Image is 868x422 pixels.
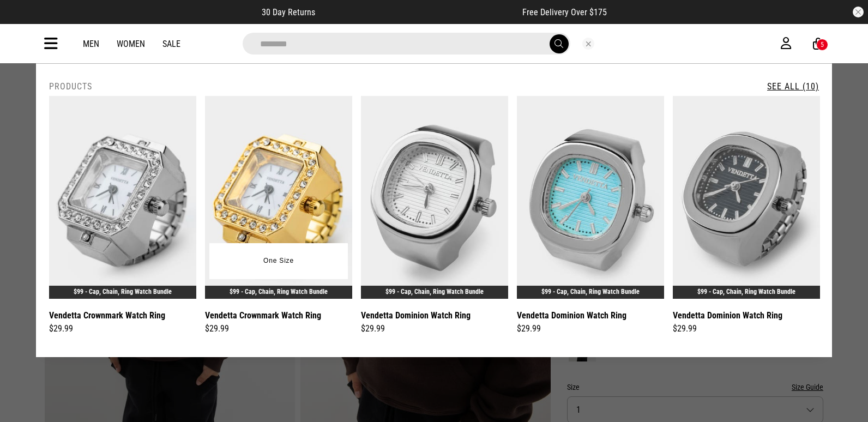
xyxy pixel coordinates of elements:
a: See All (10) [767,81,819,92]
span: Free Delivery Over $175 [522,7,607,17]
img: Vendetta Crownmark Watch Ring in Silver [49,96,196,299]
img: Vendetta Dominion Watch Ring in Silver [361,96,508,299]
img: Vendetta Dominion Watch Ring in Silver [517,96,664,299]
a: Vendetta Crownmark Watch Ring [205,309,321,322]
button: One Size [255,251,302,271]
img: Vendetta Dominion Watch Ring in Silver [673,96,820,299]
a: 5 [813,38,823,50]
a: Men [83,39,99,49]
a: $99 - Cap, Chain, Ring Watch Bundle [74,288,172,296]
a: $99 - Cap, Chain, Ring Watch Bundle [541,288,640,296]
div: 5 [821,41,824,49]
a: Vendetta Dominion Watch Ring [517,309,626,322]
button: Open LiveChat chat widget [9,4,41,37]
a: Vendetta Dominion Watch Ring [673,309,782,322]
h2: Products [49,81,92,92]
a: Women [117,39,145,49]
div: $29.99 [361,322,508,335]
a: $99 - Cap, Chain, Ring Watch Bundle [385,288,484,296]
div: $29.99 [673,322,820,335]
div: $29.99 [205,322,352,335]
div: $29.99 [517,322,664,335]
a: Vendetta Crownmark Watch Ring [49,309,165,322]
iframe: Customer reviews powered by Trustpilot [337,7,501,17]
a: $99 - Cap, Chain, Ring Watch Bundle [697,288,795,296]
a: Sale [162,39,180,49]
a: Vendetta Dominion Watch Ring [361,309,471,322]
a: $99 - Cap, Chain, Ring Watch Bundle [230,288,328,296]
div: $29.99 [49,322,196,335]
span: 30 Day Returns [262,7,315,17]
button: Close search [582,38,594,50]
img: Vendetta Crownmark Watch Ring in Multi [205,96,352,299]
